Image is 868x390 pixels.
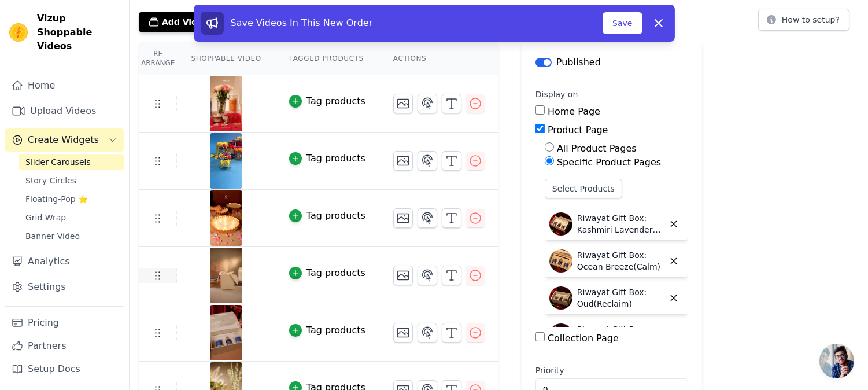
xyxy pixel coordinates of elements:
[25,230,80,242] span: Banner Video
[535,89,578,100] legend: Display on
[548,106,600,117] label: Home Page
[577,249,664,273] p: Riwayat Gift Box: Ocean Breeze(Calm)
[535,365,688,376] label: Priority
[289,266,365,280] button: Tag products
[5,128,124,152] button: Create Widgets
[664,288,684,308] button: Delete widget
[393,151,413,171] button: Change Thumbnail
[664,214,684,234] button: Delete widget
[577,323,664,347] p: Riwayat Gift Box: Fantasy Island(Reflect)
[19,209,124,226] a: Grid Wrap
[25,212,66,223] span: Grid Wrap
[393,323,413,343] button: Change Thumbnail
[25,156,91,168] span: Slider Carousels
[25,175,76,186] span: Story Circles
[275,42,379,75] th: Tagged Products
[28,133,99,147] span: Create Widgets
[231,17,373,28] span: Save Videos In This New Order
[379,42,498,75] th: Actions
[19,228,124,244] a: Banner Video
[306,152,365,165] div: Tag products
[545,179,622,198] button: Select Products
[139,42,177,75] th: Re Arrange
[306,323,365,337] div: Tag products
[5,100,124,123] a: Upload Videos
[306,209,365,223] div: Tag products
[210,76,242,131] img: vizup-images-1ce0.jpg
[5,311,124,334] a: Pricing
[393,266,413,285] button: Change Thumbnail
[819,344,854,378] div: Open chat
[577,212,664,236] p: Riwayat Gift Box: Kashmiri Lavender (Relax)
[210,305,242,360] img: vizup-images-fcf8.png
[19,154,124,170] a: Slider Carousels
[664,251,684,271] button: Delete widget
[549,212,572,236] img: Riwayat Gift Box: Kashmiri Lavender (Relax)
[5,334,124,358] a: Partners
[603,12,642,34] button: Save
[210,133,242,189] img: vizup-images-87b6.jpg
[557,157,661,168] label: Specific Product Pages
[393,208,413,228] button: Change Thumbnail
[393,94,413,113] button: Change Thumbnail
[289,209,365,223] button: Tag products
[306,266,365,280] div: Tag products
[549,249,572,273] img: Riwayat Gift Box: Ocean Breeze(Calm)
[5,275,124,299] a: Settings
[548,124,608,135] label: Product Page
[306,94,365,108] div: Tag products
[210,190,242,246] img: vizup-images-77fd.jpg
[549,323,572,347] img: Riwayat Gift Box: Fantasy Island(Reflect)
[556,56,601,69] p: Published
[548,333,619,344] label: Collection Page
[5,74,124,97] a: Home
[289,94,365,108] button: Tag products
[577,286,664,310] p: Riwayat Gift Box: Oud(Reclaim)
[557,143,637,154] label: All Product Pages
[177,42,275,75] th: Shoppable Video
[549,286,572,310] img: Riwayat Gift Box: Oud(Reclaim)
[664,325,684,345] button: Delete widget
[5,250,124,273] a: Analytics
[19,172,124,189] a: Story Circles
[210,248,242,303] img: vizup-images-7102.png
[289,152,365,165] button: Tag products
[289,323,365,337] button: Tag products
[19,191,124,207] a: Floating-Pop ⭐
[25,193,88,205] span: Floating-Pop ⭐
[5,358,124,381] a: Setup Docs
